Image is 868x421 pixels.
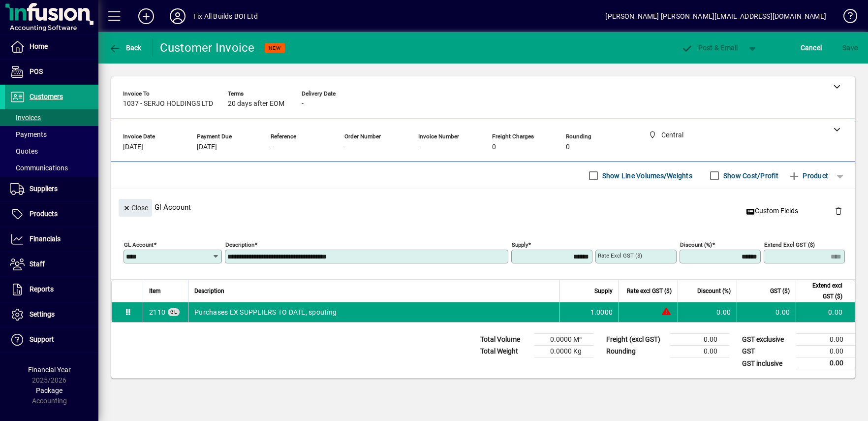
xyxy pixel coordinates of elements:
[344,143,346,151] span: -
[30,310,55,318] span: Settings
[30,210,58,218] span: Products
[5,34,98,59] a: Home
[160,40,255,56] div: Customer Invoice
[5,277,98,302] a: Reports
[30,285,54,293] span: Reports
[5,160,98,176] a: Communications
[123,143,143,151] span: [DATE]
[670,346,729,357] td: 0.00
[721,171,778,181] label: Show Cost/Profit
[600,171,692,181] label: Show Line Volumes/Weights
[601,334,670,346] td: Freight (excl GST)
[678,302,737,322] td: 0.00
[30,260,45,268] span: Staff
[30,235,61,243] span: Financials
[796,302,855,322] td: 0.00
[737,302,796,322] td: 0.00
[566,143,570,151] span: 0
[590,307,613,317] span: 1.0000
[30,67,43,75] span: POS
[737,334,796,346] td: GST exclusive
[697,286,731,296] span: Discount (%)
[492,143,496,151] span: 0
[228,100,284,108] span: 20 days after EOM
[512,241,528,248] mat-label: Supply
[116,203,155,212] app-page-header-button: Close
[124,241,154,248] mat-label: GL Account
[801,40,822,56] span: Cancel
[698,44,703,52] span: P
[842,40,858,56] span: ave
[788,168,828,184] span: Product
[680,241,712,248] mat-label: Discount (%)
[106,39,144,57] button: Back
[5,227,98,252] a: Financials
[225,241,254,248] mat-label: Description
[109,44,142,52] span: Back
[149,286,161,296] span: Item
[10,147,38,155] span: Quotes
[123,100,213,108] span: 1037 - SERJO HOLDINGS LTD
[271,143,273,151] span: -
[302,100,304,108] span: -
[601,346,670,357] td: Rounding
[681,44,738,52] span: ost & Email
[170,309,177,315] span: GL
[627,286,672,296] span: Rate excl GST ($)
[796,346,855,357] td: 0.00
[30,42,48,50] span: Home
[111,189,855,225] div: Gl Account
[130,7,162,25] button: Add
[670,334,729,346] td: 0.00
[798,39,825,57] button: Cancel
[475,334,534,346] td: Total Volume
[5,60,98,84] a: POS
[737,346,796,357] td: GST
[5,252,98,277] a: Staff
[836,2,856,34] a: Knowledge Base
[5,126,98,143] a: Payments
[30,93,63,100] span: Customers
[737,357,796,370] td: GST inclusive
[475,346,534,357] td: Total Weight
[5,202,98,227] a: Products
[840,39,860,57] button: Save
[5,177,98,201] a: Suppliers
[197,143,217,151] span: [DATE]
[5,109,98,126] a: Invoices
[10,164,68,172] span: Communications
[30,185,58,193] span: Suppliers
[269,45,281,51] span: NEW
[802,280,842,302] span: Extend excl GST ($)
[5,327,98,352] a: Support
[98,39,153,57] app-page-header-button: Back
[194,286,224,296] span: Description
[676,39,743,57] button: Post & Email
[30,335,54,343] span: Support
[796,334,855,346] td: 0.00
[5,302,98,327] a: Settings
[764,241,815,248] mat-label: Extend excl GST ($)
[149,307,165,317] span: Purchases
[605,8,826,24] div: [PERSON_NAME] [PERSON_NAME][EMAIL_ADDRESS][DOMAIN_NAME]
[28,366,71,374] span: Financial Year
[10,130,47,138] span: Payments
[418,143,420,151] span: -
[5,143,98,160] a: Quotes
[10,114,41,122] span: Invoices
[594,286,613,296] span: Supply
[193,8,258,24] div: Fix All Builds BOI Ltd
[827,206,850,215] app-page-header-button: Delete
[534,334,593,346] td: 0.0000 M³
[119,199,152,217] button: Close
[123,200,148,216] span: Close
[36,387,62,394] span: Package
[770,286,790,296] span: GST ($)
[796,357,855,370] td: 0.00
[746,206,799,216] span: Custom Fields
[827,199,850,223] button: Delete
[783,167,833,185] button: Product
[194,307,337,317] span: Purchases EX SUPPLIERS TO DATE, spouting
[743,202,803,220] button: Custom Fields
[598,252,642,259] mat-label: Rate excl GST ($)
